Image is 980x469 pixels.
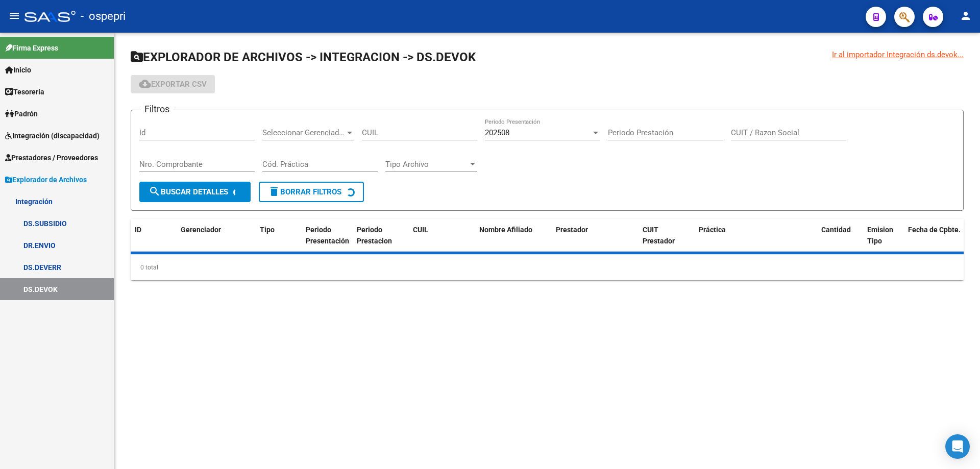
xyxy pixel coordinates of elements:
[357,226,392,245] span: Periodo Prestacion
[149,187,228,196] span: Buscar Detalles
[177,219,256,253] datatable-header-cell: Gerenciador
[256,219,302,253] datatable-header-cell: Tipo
[5,86,44,97] span: Tesorería
[139,182,251,202] button: Buscar Detalles
[149,185,161,198] mat-icon: search
[5,42,58,54] span: Firma Express
[475,219,552,253] datatable-header-cell: Nombre Afiliado
[817,219,863,253] datatable-header-cell: Cantidad
[139,102,175,116] h3: Filtros
[131,255,964,280] div: 0 total
[5,174,87,185] span: Explorador de Archivos
[259,182,364,202] button: Borrar Filtros
[353,219,409,253] datatable-header-cell: Periodo Prestacion
[413,226,428,234] span: CUIL
[139,80,207,89] span: Exportar CSV
[135,226,141,234] span: ID
[306,226,349,245] span: Periodo Presentación
[867,226,893,245] span: Emision Tipo
[385,160,468,169] span: Tipo Archivo
[302,219,353,253] datatable-header-cell: Periodo Presentación
[699,226,726,234] span: Práctica
[908,226,961,234] span: Fecha de Cpbte.
[81,5,126,28] span: - ospepri
[260,226,275,234] span: Tipo
[904,219,975,253] datatable-header-cell: Fecha de Cpbte.
[5,108,38,119] span: Padrón
[945,434,970,459] div: Open Intercom Messenger
[960,10,972,22] mat-icon: person
[695,219,817,253] datatable-header-cell: Práctica
[5,64,31,76] span: Inicio
[131,75,215,93] button: Exportar CSV
[552,219,639,253] datatable-header-cell: Prestador
[5,152,98,163] span: Prestadores / Proveedores
[863,219,904,253] datatable-header-cell: Emision Tipo
[556,226,588,234] span: Prestador
[5,130,100,141] span: Integración (discapacidad)
[643,226,675,245] span: CUIT Prestador
[8,10,20,22] mat-icon: menu
[268,185,280,198] mat-icon: delete
[485,128,509,137] span: 202508
[832,49,964,60] div: Ir al importador Integración ds.devok...
[409,219,475,253] datatable-header-cell: CUIL
[131,50,476,64] span: EXPLORADOR DE ARCHIVOS -> INTEGRACION -> DS.DEVOK
[479,226,532,234] span: Nombre Afiliado
[821,226,851,234] span: Cantidad
[181,226,221,234] span: Gerenciador
[268,187,341,196] span: Borrar Filtros
[131,219,177,253] datatable-header-cell: ID
[262,128,345,137] span: Seleccionar Gerenciador
[639,219,695,253] datatable-header-cell: CUIT Prestador
[139,78,151,90] mat-icon: cloud_download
